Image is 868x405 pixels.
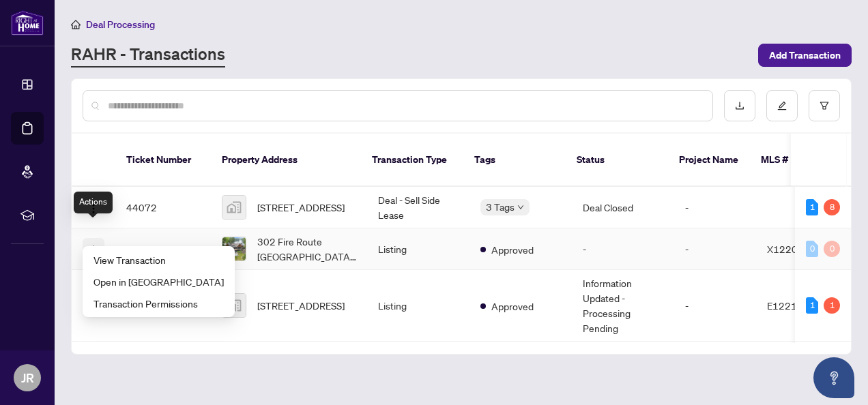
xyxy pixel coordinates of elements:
[115,228,211,270] td: 38809
[367,187,469,228] td: Deal - Sell Side Lease
[674,270,756,342] td: -
[668,134,750,187] th: Project Name
[83,238,104,260] button: Logo
[93,296,224,311] span: Transaction Permissions
[767,299,822,312] span: E12210767
[74,192,113,213] div: Actions
[806,199,818,215] div: 1
[777,101,787,110] span: edit
[361,134,463,187] th: Transaction Type
[766,90,798,121] button: edit
[21,368,34,387] span: JR
[71,20,81,29] span: home
[824,199,840,215] div: 8
[491,242,534,257] span: Approved
[824,297,840,314] div: 1
[93,252,224,267] span: View Transaction
[88,245,99,256] img: Logo
[813,357,854,398] button: Open asap
[222,237,246,260] img: thumbnail-img
[517,204,524,211] span: down
[486,199,515,215] span: 3 Tags
[115,134,211,187] th: Ticket Number
[566,134,668,187] th: Status
[806,297,818,314] div: 1
[735,101,744,110] span: download
[724,90,755,121] button: download
[257,234,356,264] span: 302 Fire Route [GEOGRAPHIC_DATA]-[GEOGRAPHIC_DATA], [GEOGRAPHIC_DATA]
[767,243,822,255] span: X12208624
[71,43,225,67] a: RAHR - Transactions
[463,134,566,187] th: Tags
[820,101,829,110] span: filter
[257,298,345,313] span: [STREET_ADDRESS]
[11,10,44,35] img: logo
[824,241,840,257] div: 0
[674,228,756,270] td: -
[806,241,818,257] div: 0
[572,187,674,228] td: Deal Closed
[491,299,534,314] span: Approved
[572,270,674,342] td: Information Updated - Processing Pending
[572,228,674,270] td: -
[86,18,155,31] span: Deal Processing
[758,44,852,67] button: Add Transaction
[809,90,840,121] button: filter
[367,270,469,342] td: Listing
[93,274,224,289] span: Open in [GEOGRAPHIC_DATA]
[367,228,469,270] td: Listing
[211,134,361,187] th: Property Address
[115,187,211,228] td: 44072
[222,196,246,219] img: thumbnail-img
[750,134,832,187] th: MLS #
[769,44,841,66] span: Add Transaction
[674,187,756,228] td: -
[257,200,345,215] span: [STREET_ADDRESS]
